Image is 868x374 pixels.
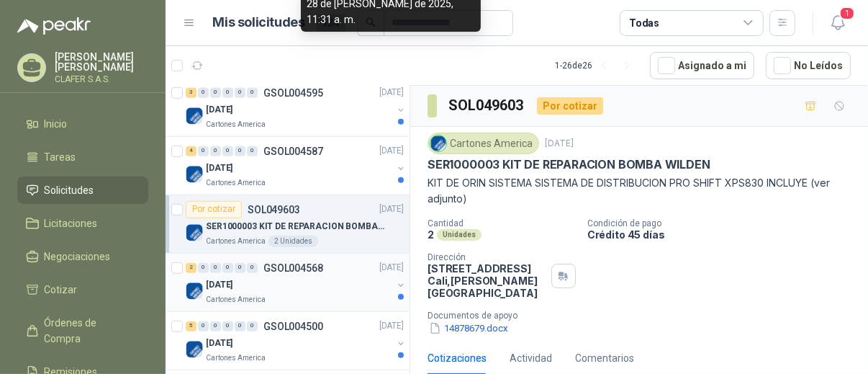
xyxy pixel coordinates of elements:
[428,262,546,299] p: [STREET_ADDRESS] Cali , [PERSON_NAME][GEOGRAPHIC_DATA]
[263,146,323,156] p: GSOL004587
[186,201,242,218] div: Por cotizar
[206,337,232,350] p: [DATE]
[206,119,266,130] p: Cartones America
[247,263,258,273] div: 0
[235,321,245,331] div: 0
[555,54,638,77] div: 1 - 26 de 26
[206,236,266,247] p: Cartones America
[45,249,111,264] span: Negociaciones
[263,321,323,331] p: GSOL004500
[428,218,576,228] p: Cantidad
[428,321,510,336] button: 14878679.docx
[186,318,407,364] a: 5 0 0 0 0 0 GSOL004500[DATE] Company Logo[DATE]Cartones America
[428,133,539,154] div: Cartones America
[45,182,94,198] span: Solicitudes
[247,88,258,98] div: 0
[379,144,404,158] p: [DATE]
[186,321,196,331] div: 5
[186,282,203,300] img: Company Logo
[428,175,851,207] p: KIT DE ORIN SISTEMA SISTEMA DE DISTRIBUCION PRO SHIFT XPS830 INCLUYE (ver adjunto)
[379,202,404,216] p: [DATE]
[222,146,233,156] div: 0
[166,195,410,254] a: Por cotizarSOL049603[DATE] Company LogoSER1000003 KIT DE REPARACION BOMBA WILDENCartones America2...
[55,52,148,72] p: [PERSON_NAME] [PERSON_NAME]
[206,278,232,292] p: [DATE]
[17,177,148,204] a: Solicitudes
[545,137,574,151] p: [DATE]
[17,309,148,352] a: Órdenes de Compra
[186,107,203,125] img: Company Logo
[45,282,78,298] span: Cotizar
[268,236,318,247] div: 2 Unidades
[186,341,203,358] img: Company Logo
[45,315,135,347] span: Órdenes de Compra
[186,84,407,130] a: 3 0 0 0 0 0 GSOL004595[DATE] Company Logo[DATE]Cartones America
[629,15,659,31] div: Todas
[206,352,266,364] p: Cartones America
[448,94,525,117] h3: SOL049603
[248,205,300,215] p: SOL049603
[430,135,446,151] img: Company Logo
[587,228,862,241] p: Crédito 45 días
[222,321,233,331] div: 0
[537,97,603,115] div: Por cotizar
[235,263,245,273] div: 0
[186,88,196,98] div: 3
[437,229,482,241] div: Unidades
[222,88,233,98] div: 0
[206,294,266,306] p: Cartones America
[235,146,245,156] div: 0
[235,88,245,98] div: 0
[428,228,434,241] p: 2
[210,321,221,331] div: 0
[206,177,266,189] p: Cartones America
[186,146,196,156] div: 4
[379,319,404,333] p: [DATE]
[206,161,232,175] p: [DATE]
[45,116,68,132] span: Inicio
[17,143,148,171] a: Tareas
[428,311,862,321] p: Documentos de apoyo
[210,263,221,273] div: 0
[428,350,487,366] div: Cotizaciones
[186,166,203,183] img: Company Logo
[587,218,862,228] p: Condición de pago
[247,321,258,331] div: 0
[186,263,196,273] div: 2
[428,252,546,262] p: Dirección
[45,149,76,165] span: Tareas
[428,157,710,172] p: SER1000003 KIT DE REPARACION BOMBA WILDEN
[186,224,203,241] img: Company Logo
[510,350,552,366] div: Actividad
[186,259,407,306] a: 2 0 0 0 0 0 GSOL004568[DATE] Company Logo[DATE]Cartones America
[17,210,148,237] a: Licitaciones
[198,88,209,98] div: 0
[198,263,209,273] div: 0
[379,261,404,275] p: [DATE]
[210,146,221,156] div: 0
[198,321,209,331] div: 0
[17,243,148,270] a: Negociaciones
[206,103,232,117] p: [DATE]
[263,88,323,98] p: GSOL004595
[17,276,148,303] a: Cotizar
[650,52,754,79] button: Asignado a mi
[17,110,148,138] a: Inicio
[198,146,209,156] div: 0
[186,143,407,189] a: 4 0 0 0 0 0 GSOL004587[DATE] Company Logo[DATE]Cartones America
[222,263,233,273] div: 0
[247,146,258,156] div: 0
[213,12,305,33] h1: Mis solicitudes
[379,86,404,99] p: [DATE]
[17,17,91,35] img: Logo peakr
[206,220,385,233] p: SER1000003 KIT DE REPARACION BOMBA WILDEN
[575,350,634,366] div: Comentarios
[45,215,98,231] span: Licitaciones
[825,10,851,36] button: 1
[839,6,855,20] span: 1
[210,88,221,98] div: 0
[263,263,323,273] p: GSOL004568
[766,52,851,79] button: No Leídos
[55,75,148,84] p: CLAFER S.A.S.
